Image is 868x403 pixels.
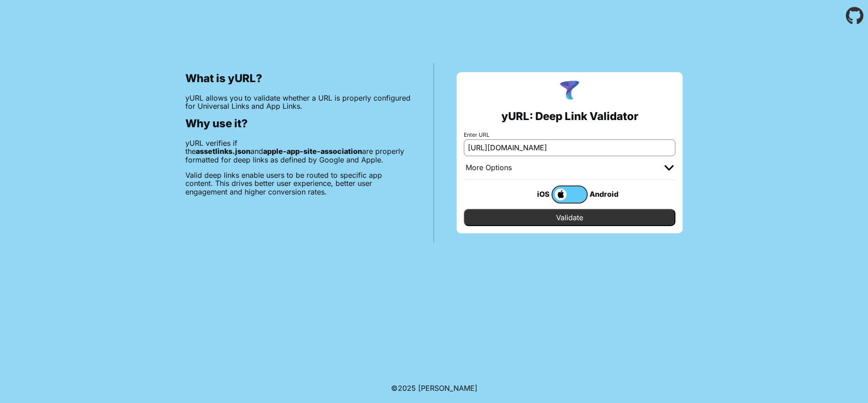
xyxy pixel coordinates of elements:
footer: © [391,373,477,403]
img: chevron [665,165,674,171]
p: yURL verifies if the and are properly formatted for deep links as defined by Google and Apple. [185,139,411,164]
h2: Why use it? [185,117,411,130]
div: Android [588,188,624,200]
h2: yURL: Deep Link Validator [501,110,638,123]
b: apple-app-site-association [263,147,362,156]
span: 2025 [398,384,416,393]
h2: What is yURL? [185,72,411,85]
input: Validate [464,209,675,226]
label: Enter URL [464,132,675,138]
img: yURL Logo [558,79,581,103]
p: yURL allows you to validate whether a URL is properly configured for Universal Links and App Links. [185,94,411,111]
div: iOS [515,188,552,200]
div: More Options [466,163,512,172]
p: Valid deep links enable users to be routed to specific app content. This drives better user exper... [185,171,411,196]
a: Michael Ibragimchayev's Personal Site [418,384,477,393]
input: e.g. https://app.chayev.com/xyx [464,139,675,156]
b: assetlinks.json [196,147,250,156]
